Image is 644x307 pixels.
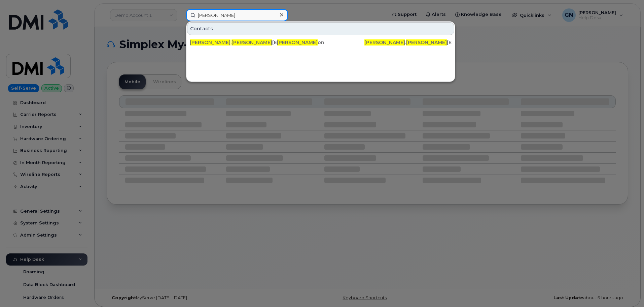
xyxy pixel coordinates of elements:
[231,39,272,45] span: [PERSON_NAME]
[190,39,230,45] span: [PERSON_NAME]
[190,39,277,46] div: . [EMAIL_ADDRESS][DOMAIN_NAME]
[187,36,454,49] a: [PERSON_NAME].[PERSON_NAME][EMAIL_ADDRESS][DOMAIN_NAME][PERSON_NAME]on[PERSON_NAME].[PERSON_NAME]...
[364,39,405,45] span: [PERSON_NAME]
[406,39,447,45] span: [PERSON_NAME]
[364,39,452,46] div: . [EMAIL_ADDRESS][DOMAIN_NAME]
[277,39,318,45] span: [PERSON_NAME]
[187,22,454,35] div: Contacts
[277,39,364,46] div: on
